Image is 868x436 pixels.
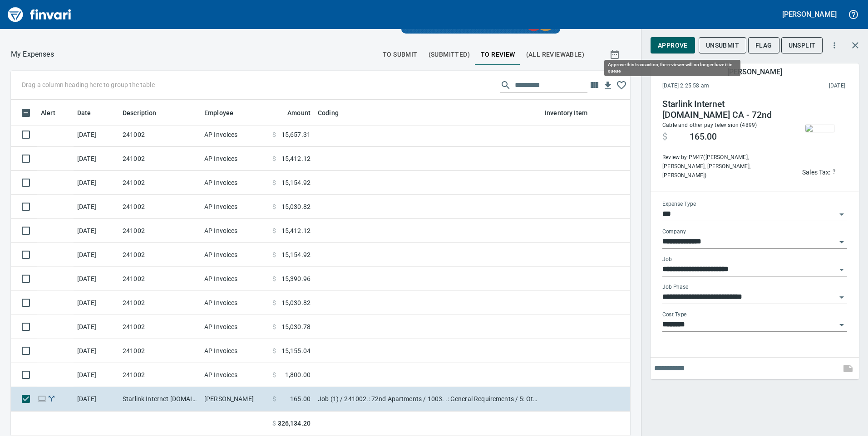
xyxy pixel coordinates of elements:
span: Coding [318,107,350,118]
span: Amount [276,107,311,118]
button: Flag [748,37,779,54]
span: 15,390.96 [281,274,311,283]
span: $ [272,130,276,139]
span: $ [272,322,276,331]
td: 241002 [119,291,201,315]
span: $ [272,394,276,403]
td: [DATE] [74,123,119,147]
button: Open [835,319,848,331]
button: More [824,35,844,55]
span: [DATE] 2:25:58 am [662,82,769,91]
img: receipts%2Ftapani%2F2025-09-05%2FwRyD7Dpi8Aanou5rLXT8HKXjbai2__gDbqUxxebw34ksvjf1dP.jpg [805,125,834,132]
td: AP Invoices [201,171,269,195]
td: 241002 [119,267,201,291]
label: Cost Type [662,312,687,317]
td: AP Invoices [201,219,269,243]
td: [DATE] [74,339,119,363]
span: 15,030.78 [281,322,311,331]
span: $ [272,419,276,428]
span: 165.00 [290,394,311,403]
span: Inventory Item [545,107,587,118]
td: AP Invoices [201,243,269,267]
td: AP Invoices [201,291,269,315]
span: Description [123,107,168,118]
td: Job (1) / 241002.: 72nd Apartments / 1003. .: General Requirements / 5: Other [314,387,541,411]
button: Unsplit [781,37,823,54]
span: Description [123,107,157,118]
span: Date [77,107,103,118]
span: To Submit [383,49,418,60]
label: Job Phase [662,284,688,290]
button: [PERSON_NAME] [780,7,839,21]
button: Open [835,208,848,221]
td: [DATE] [74,147,119,171]
span: Cable and other pay television (4899) [662,122,757,128]
span: 15,154.92 [281,250,311,259]
span: Flag [755,40,772,51]
td: AP Invoices [201,339,269,363]
td: [PERSON_NAME] [201,387,269,411]
img: Finvari [5,4,74,25]
p: Drag a column heading here to group the table [22,80,155,89]
h5: [PERSON_NAME] [782,10,837,19]
td: [DATE] [74,243,119,267]
td: [DATE] [74,219,119,243]
td: [DATE] [74,195,119,219]
td: 241002 [119,147,201,171]
td: [DATE] [74,291,119,315]
span: Unable to determine tax [833,167,835,177]
label: Expense Type [662,201,696,207]
td: 241002 [119,195,201,219]
span: Online transaction [37,396,47,402]
td: 241002 [119,123,201,147]
td: AP Invoices [201,147,269,171]
span: This records your note into the expense. If you would like to send a message to an employee inste... [837,358,859,379]
td: [DATE] [74,171,119,195]
span: (All Reviewable) [526,49,584,60]
td: 241002 [119,171,201,195]
span: $ [272,154,276,163]
span: $ [272,202,276,211]
td: AP Invoices [201,363,269,387]
span: Alert [41,107,67,118]
td: 241002 [119,363,201,387]
td: [DATE] [74,315,119,339]
td: 241002 [119,339,201,363]
span: Unsplit [789,40,816,51]
h4: Starlink Internet [DOMAIN_NAME] CA - 72nd [662,99,786,121]
span: 15,030.82 [281,298,311,307]
td: AP Invoices [201,123,269,147]
span: 15,155.04 [281,346,311,355]
button: Sales Tax:? [800,165,838,179]
span: $ [272,370,276,379]
p: Sales Tax: [802,168,831,177]
span: Alert [41,107,55,118]
nav: breadcrumb [11,49,54,60]
button: Approve [651,37,695,54]
span: $ [272,250,276,259]
span: Coding [318,107,339,118]
button: Unsubmit [699,37,746,54]
td: AP Invoices [201,315,269,339]
td: [DATE] [74,363,119,387]
span: 15,657.31 [281,130,311,139]
label: Job [662,257,672,262]
button: Open [835,291,848,304]
span: ? [833,167,835,177]
td: Starlink Internet [DOMAIN_NAME] CA - 72nd [119,387,201,411]
span: (Submitted) [429,49,470,60]
td: AP Invoices [201,267,269,291]
span: Unsubmit [706,40,739,51]
span: Inventory Item [545,107,599,118]
span: Employee [204,107,233,118]
span: Review by: PM47 ([PERSON_NAME], [PERSON_NAME], [PERSON_NAME], [PERSON_NAME]) [662,153,786,180]
span: 165.00 [690,131,717,142]
span: This charge was settled by the merchant and appears on the 2025/09/06 statement. [769,82,845,91]
td: [DATE] [74,267,119,291]
td: [DATE] [74,387,119,411]
td: 241002 [119,315,201,339]
h5: [PERSON_NAME] [727,67,782,77]
span: Amount [287,107,311,118]
span: 15,412.12 [281,154,311,163]
p: My Expenses [11,49,54,60]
